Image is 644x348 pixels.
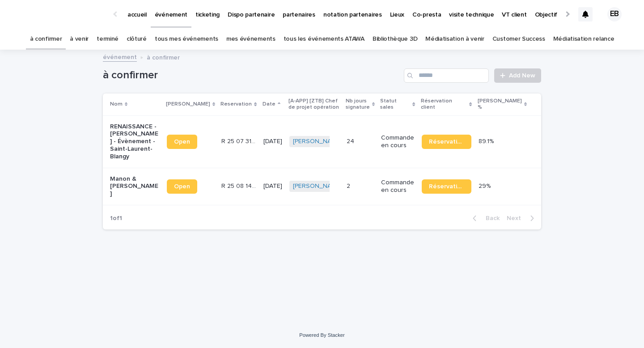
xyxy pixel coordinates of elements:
a: [PERSON_NAME] [293,138,342,145]
p: Commande en cours [381,179,414,194]
a: Open [167,179,197,194]
h1: à confirmer [103,69,400,82]
p: RENAISSANCE - [PERSON_NAME] - Évènement - Saint-Laurent-Blangy [110,123,160,161]
button: Next [503,214,541,222]
p: Réservation client [421,96,467,113]
p: 2 [347,181,352,190]
a: Réservation [422,135,471,149]
button: Back [466,214,503,222]
p: [A-APP] [ZTB] Chef de projet opération [288,96,340,113]
p: Statut sales [380,96,410,113]
a: terminé [97,29,119,50]
a: à confirmer [30,29,62,50]
img: Ls34BcGeRexTGTNfXpUC [18,5,105,23]
a: Customer Success [492,29,545,50]
p: à confirmer [147,52,180,62]
div: EB [607,7,622,21]
a: événement [103,51,137,62]
p: Manon & [PERSON_NAME] [110,175,160,198]
p: Date [263,99,275,109]
p: Nb jours signature [346,96,370,113]
a: mes événements [226,29,275,50]
a: tous les événements ATAWA [284,29,364,50]
p: 29% [479,181,492,190]
p: 24 [347,136,356,145]
p: R 25 07 3179 [221,136,258,145]
a: Médiatisation relance [553,29,614,50]
a: Médiatisation à venir [425,29,484,50]
p: [DATE] [263,182,282,190]
p: Nom [110,99,123,109]
p: [DATE] [263,138,282,145]
span: Add New [509,72,535,79]
span: Réservation [429,139,464,145]
p: Reservation [220,99,252,109]
a: Open [167,135,197,149]
a: Bibliothèque 3D [373,29,417,50]
p: R 25 08 1497 [221,181,258,190]
a: Add New [494,68,541,83]
a: Réservation [422,179,471,194]
a: [PERSON_NAME] [293,182,342,190]
span: Réservation [429,183,464,190]
p: [PERSON_NAME] [166,99,210,109]
a: tous mes événements [155,29,218,50]
span: Next [507,215,526,221]
span: Open [174,183,190,190]
span: Back [480,215,500,221]
tr: RENAISSANCE - [PERSON_NAME] - Évènement - Saint-Laurent-BlangyOpenR 25 07 3179R 25 07 3179 [DATE]... [103,115,541,168]
input: Search [404,68,489,83]
p: 89.1% [479,136,496,145]
a: à venir [70,29,89,50]
p: Commande en cours [381,134,414,149]
a: Powered By Stacker [299,332,344,338]
span: Open [174,139,190,145]
tr: Manon & [PERSON_NAME]OpenR 25 08 1497R 25 08 1497 [DATE][PERSON_NAME] 22 Commande en coursRéserva... [103,168,541,205]
a: clôturé [127,29,147,50]
p: 1 of 1 [103,208,129,229]
p: [PERSON_NAME] % [478,96,522,113]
